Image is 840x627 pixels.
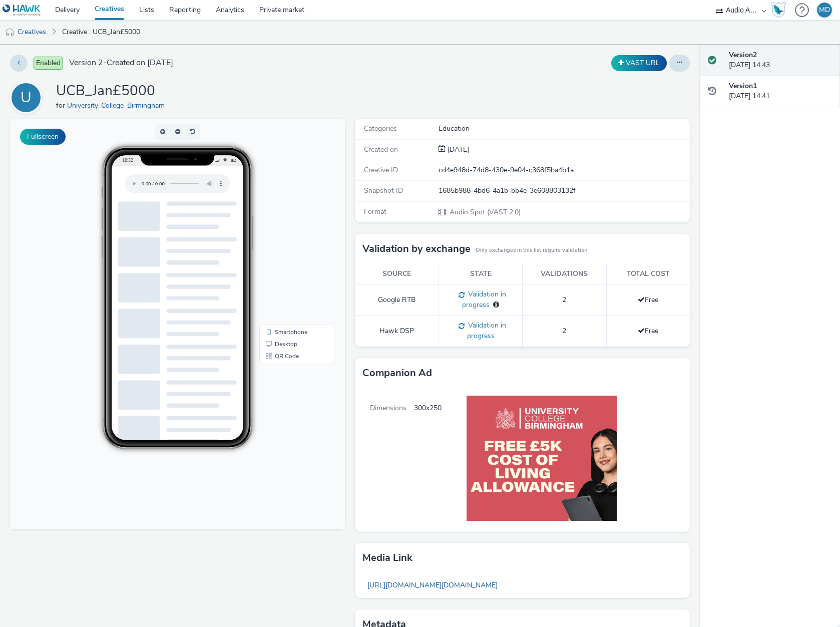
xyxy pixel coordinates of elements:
[523,264,606,284] th: Validations
[465,321,506,341] span: Validation in progress
[729,81,832,102] div: [DATE] 14:41
[34,57,63,70] span: Enabled
[56,101,67,110] span: for
[771,2,790,18] a: Hawk Academy
[364,124,397,133] span: Categories
[439,186,689,196] div: 1685b988-4bd6-4a1b-bb4e-3e608803132f
[729,50,757,60] strong: Version 2
[439,264,522,284] th: State
[729,81,757,91] strong: Version 1
[251,219,322,231] li: Desktop
[265,210,297,216] span: Smartphone
[611,55,667,71] button: VAST URL
[364,186,403,195] span: Snapshot ID
[362,366,432,381] h3: Companion Ad
[364,207,386,216] span: Format
[5,28,15,38] img: audio
[446,145,469,155] div: Creation 04 July 2025, 14:41
[819,3,830,18] div: MD
[562,326,566,336] span: 2
[265,222,287,228] span: Desktop
[251,231,322,243] li: QR Code
[251,207,322,219] li: Smartphone
[10,93,46,102] a: U
[112,39,123,44] span: 18:32
[355,264,439,284] th: Source
[67,101,169,110] a: University_College_Birmingham
[609,55,669,71] div: Duplicate the creative as a VAST URL
[729,50,832,71] div: [DATE] 14:43
[362,575,503,595] a: [URL][DOMAIN_NAME][DOMAIN_NAME]
[265,234,289,240] span: QR Code
[57,20,145,44] a: Creative : UCB_Jan£5000
[638,295,658,304] span: Free
[476,246,587,254] small: Only exchanges in this list require validation
[21,84,32,112] div: U
[442,388,624,528] img: Companion Ad
[362,241,471,256] h3: Validation by exchange
[771,2,786,18] img: Hawk Academy
[439,165,689,175] div: cd4e948d-74d8-430e-9e04-c368f5ba4b1a
[3,4,41,17] img: undefined Logo
[362,550,412,565] h3: Media link
[20,129,66,145] button: Fullscreen
[56,82,169,101] h1: UCB_Jan£5000
[364,145,398,154] span: Created on
[446,145,469,154] span: [DATE]
[449,207,521,217] span: Audio Spot (VAST 2.0)
[355,316,439,347] td: Hawk DSP
[462,289,506,309] span: Validation in progress
[355,388,414,531] span: Dimensions
[439,124,689,134] div: Education
[69,57,173,69] span: Version 2 - Created on [DATE]
[562,295,566,304] span: 2
[638,326,658,336] span: Free
[355,284,439,316] td: Google RTB
[364,165,398,175] span: Creative ID
[606,264,690,284] th: Total cost
[414,388,442,531] span: 300x250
